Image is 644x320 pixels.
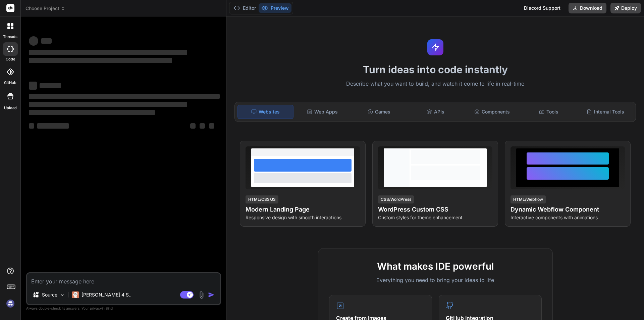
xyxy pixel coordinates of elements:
[408,105,463,119] div: APIs
[246,205,360,214] h4: Modern Landing Page
[378,205,492,214] h4: WordPress Custom CSS
[3,34,17,40] label: threads
[82,291,131,298] p: [PERSON_NAME] 4 S..
[231,3,259,13] button: Editor
[237,105,293,119] div: Websites
[6,56,15,62] label: code
[29,36,38,46] span: ‌
[511,205,625,214] h4: Dynamic Webflow Component
[90,306,102,310] span: privacy
[29,94,220,99] span: ‌
[59,292,65,298] img: Pick Models
[329,276,542,284] p: Everything you need to bring your ideas to life
[5,298,16,309] img: signin
[246,195,278,203] div: HTML/CSS/JS
[198,291,205,299] img: attachment
[40,83,61,88] span: ‌
[29,58,172,63] span: ‌
[521,105,577,119] div: Tools
[42,291,57,298] p: Source
[29,123,34,129] span: ‌
[520,3,565,13] div: Discord Support
[511,214,625,221] p: Interactive components with animations
[230,63,640,76] h1: Turn ideas into code instantly
[208,291,215,298] img: icon
[610,3,641,13] button: Deploy
[329,259,542,273] h2: What makes IDE powerful
[230,80,640,88] p: Describe what you want to build, and watch it come to life in real-time
[378,214,492,221] p: Custom styles for theme enhancement
[578,105,633,119] div: Internal Tools
[29,110,155,115] span: ‌
[569,3,606,13] button: Download
[29,102,187,107] span: ‌
[25,5,65,12] span: Choose Project
[246,214,360,221] p: Responsive design with smooth interactions
[295,105,350,119] div: Web Apps
[26,305,221,312] p: Always double-check its answers. Your in Bind
[41,38,52,44] span: ‌
[190,123,196,129] span: ‌
[4,80,16,86] label: GitHub
[200,123,205,129] span: ‌
[465,105,520,119] div: Components
[37,123,69,129] span: ‌
[4,105,17,111] label: Upload
[72,291,79,298] img: Claude 4 Sonnet
[29,82,37,90] span: ‌
[352,105,407,119] div: Games
[511,195,546,203] div: HTML/Webflow
[209,123,214,129] span: ‌
[378,195,414,203] div: CSS/WordPress
[259,3,291,13] button: Preview
[29,50,187,55] span: ‌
